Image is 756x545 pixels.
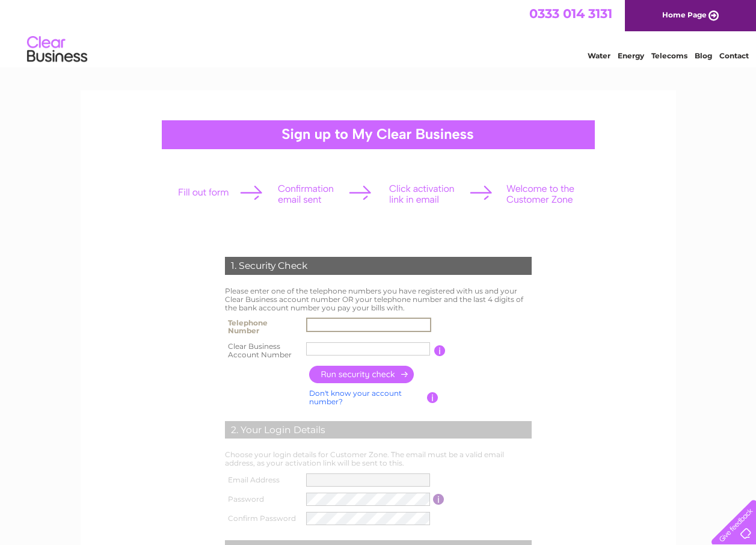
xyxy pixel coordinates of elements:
[222,315,304,339] th: Telephone Number
[225,257,532,275] div: 1. Security Check
[433,494,444,505] input: Information
[695,51,712,60] a: Blog
[529,6,612,21] a: 0333 014 3131
[222,470,304,490] th: Email Address
[222,448,535,470] td: Choose your login details for Customer Zone. The email must be a valid email address, as your act...
[719,51,749,60] a: Contact
[618,51,644,60] a: Energy
[94,7,663,58] div: Clear Business is a trading name of Verastar Limited (registered in [GEOGRAPHIC_DATA] No. 3667643...
[309,389,402,406] a: Don't know your account number?
[222,339,304,363] th: Clear Business Account Number
[222,509,304,528] th: Confirm Password
[651,51,687,60] a: Telecoms
[225,421,532,439] div: 2. Your Login Details
[26,31,88,68] img: logo.png
[222,284,535,315] td: Please enter one of the telephone numbers you have registered with us and your Clear Business acc...
[434,345,446,356] input: Information
[222,490,304,509] th: Password
[588,51,610,60] a: Water
[427,392,438,403] input: Information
